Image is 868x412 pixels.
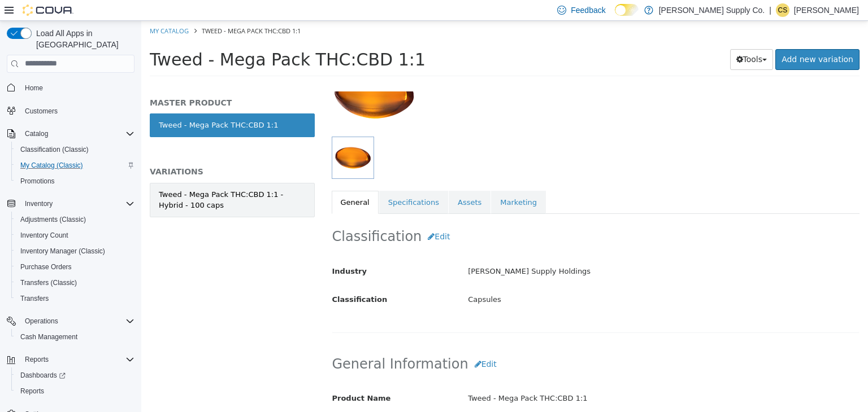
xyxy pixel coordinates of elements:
button: Home [2,80,139,96]
a: Inventory Manager (Classic) [16,244,110,258]
button: Catalog [20,127,53,141]
span: Transfers [20,294,49,303]
button: Purchase Orders [11,259,139,275]
button: Inventory [20,197,57,211]
button: Cash Management [11,329,139,345]
button: Inventory Manager (Classic) [11,243,139,259]
button: My Catalog (Classic) [11,157,139,173]
button: Adjustments (Classic) [11,212,139,227]
span: Home [20,81,134,95]
p: [PERSON_NAME] Supply Co. [659,3,765,17]
span: Inventory Manager (Classic) [20,247,105,256]
span: CS [778,3,788,17]
span: Inventory Count [16,229,134,242]
p: | [769,3,771,17]
span: Inventory [25,199,53,208]
a: Transfers (Classic) [16,276,81,290]
a: Specifications [238,170,307,194]
span: Reports [20,353,134,366]
span: Cash Management [20,332,77,341]
button: Reports [11,383,139,399]
h5: MASTER PRODUCT [8,77,173,87]
span: Promotions [16,174,134,188]
a: Inventory Count [16,229,73,242]
a: Classification (Classic) [16,143,93,156]
span: Tweed - Mega Pack THC:CBD 1:1 [60,6,159,14]
p: [PERSON_NAME] [794,3,859,17]
a: Tweed - Mega Pack THC:CBD 1:1 [8,93,173,116]
a: Transfers [16,292,53,305]
button: Promotions [11,173,139,189]
span: Operations [25,317,58,326]
button: Transfers (Classic) [11,275,139,291]
span: Dashboards [16,369,134,382]
span: Cash Management [16,330,134,344]
span: Classification [191,274,246,283]
button: Transfers [11,291,139,306]
div: Tweed - Mega Pack THC:CBD 1:1 - Hybrid - 100 caps [18,168,164,190]
button: Operations [20,314,63,328]
a: Dashboards [16,369,70,382]
h2: Classification [191,205,718,226]
a: General [190,170,237,194]
span: Inventory [20,197,134,211]
span: Operations [20,314,134,328]
a: Adjustments (Classic) [16,213,90,226]
button: Edit [280,205,315,226]
button: Tools [589,28,632,49]
h2: General Information [191,333,718,354]
a: Reports [16,384,49,398]
a: Home [20,81,47,95]
span: Transfers (Classic) [16,276,134,290]
button: Reports [2,352,139,367]
img: Cova [23,5,73,16]
span: Catalog [25,129,48,138]
a: My Catalog (Classic) [16,159,88,172]
span: My Catalog (Classic) [16,159,134,172]
button: Classification (Classic) [11,142,139,157]
a: Purchase Orders [16,260,76,274]
input: Dark Mode [615,4,639,16]
span: Dashboards [20,371,66,380]
a: Dashboards [11,367,139,383]
span: Purchase Orders [16,260,134,274]
a: Cash Management [16,330,82,344]
span: My Catalog (Classic) [20,161,83,170]
button: Reports [20,353,53,366]
button: Catalog [2,126,139,142]
button: Inventory Count [11,227,139,243]
img: 150 [190,31,275,116]
span: Customers [20,104,134,118]
span: Classification (Classic) [16,143,134,156]
button: Edit [327,333,362,354]
button: Operations [2,313,139,329]
div: Tweed - Mega Pack THC:CBD 1:1 [318,368,726,388]
span: Industry [191,246,226,255]
span: Reports [16,384,134,398]
a: Customers [20,104,62,118]
a: Assets [307,170,349,194]
span: Load All Apps in [GEOGRAPHIC_DATA] [32,28,134,50]
span: Product Name [191,373,250,382]
span: Classification (Classic) [20,145,89,154]
span: Tweed - Mega Pack THC:CBD 1:1 [8,29,284,49]
span: Inventory Manager (Classic) [16,244,134,258]
button: Customers [2,103,139,119]
a: My Catalog [8,6,47,14]
span: Transfers [16,292,134,305]
div: Capsules [318,269,726,289]
span: Reports [20,387,44,396]
h5: VARIATIONS [8,146,173,156]
a: Marketing [350,170,405,194]
span: Feedback [571,5,605,16]
a: Promotions [16,174,59,188]
span: Adjustments (Classic) [16,213,134,226]
a: Add new variation [634,28,718,49]
span: Reports [25,355,49,364]
span: Transfers (Classic) [20,278,77,287]
span: Home [25,84,43,93]
span: Customers [25,107,58,116]
div: Charisma Santos [776,3,789,17]
span: Catalog [20,127,134,141]
span: Inventory Count [20,231,68,240]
